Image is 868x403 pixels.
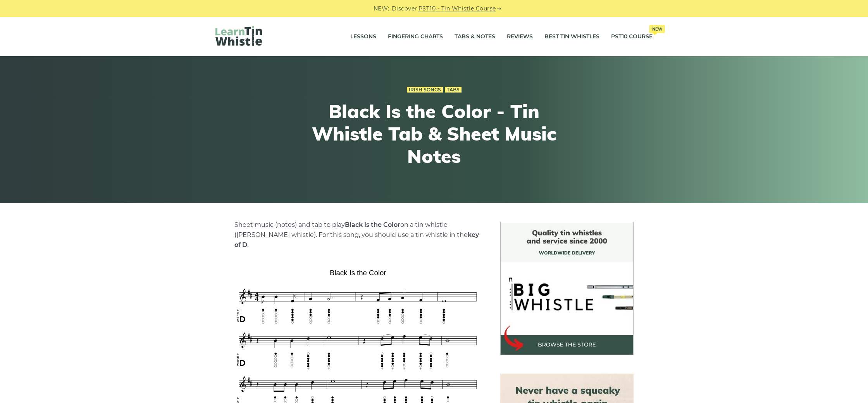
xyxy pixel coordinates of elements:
img: LearnTinWhistle.com [215,26,262,46]
a: Best Tin Whistles [544,27,599,46]
a: Tabs [445,87,462,93]
a: Reviews [507,27,533,46]
h1: Black Is the Color - Tin Whistle Tab & Sheet Music Notes [291,100,577,167]
a: Tabs & Notes [455,27,495,46]
strong: Black Is the Color [345,221,400,228]
a: PST10 CourseNew [611,27,653,46]
p: Sheet music (notes) and tab to play on a tin whistle ([PERSON_NAME] whistle). For this song, you ... [234,220,482,250]
img: BigWhistle Tin Whistle Store [500,222,634,355]
a: Irish Songs [407,87,443,93]
a: Fingering Charts [388,27,443,46]
a: Lessons [350,27,376,46]
span: New [649,25,665,33]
